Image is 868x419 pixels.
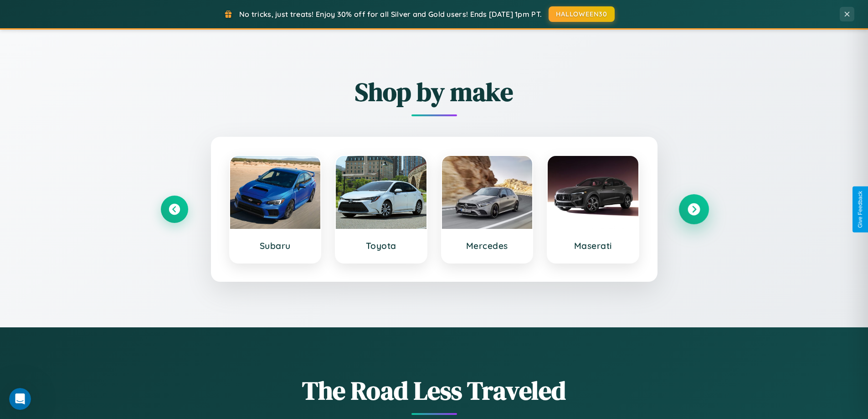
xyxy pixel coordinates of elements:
h3: Mercedes [451,240,524,251]
h1: The Road Less Traveled [161,373,708,408]
h3: Maserati [557,240,629,251]
span: No tricks, just treats! Enjoy 30% off for all Silver and Gold users! Ends [DATE] 1pm PT. [239,10,542,19]
h3: Toyota [345,240,417,251]
div: Give Feedback [857,191,863,228]
iframe: Intercom live chat [9,388,31,410]
h3: Subaru [239,240,312,251]
h2: Shop by make [161,74,708,109]
button: HALLOWEEN30 [549,6,615,22]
